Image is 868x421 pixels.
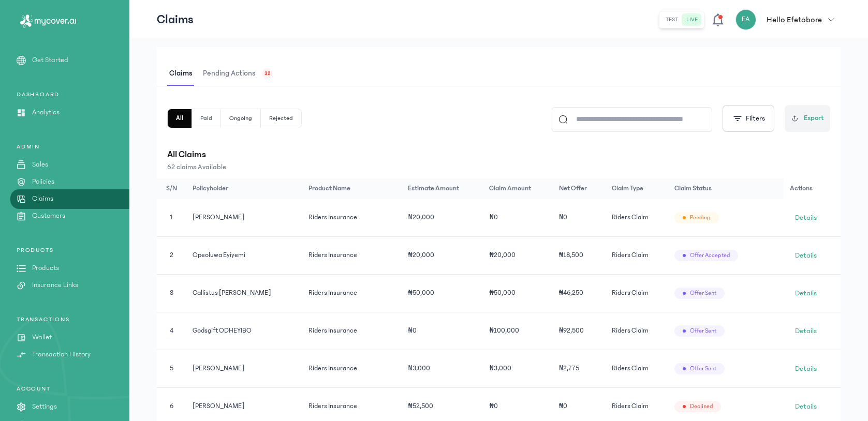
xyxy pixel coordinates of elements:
[302,178,402,199] th: Product Name
[790,398,822,415] a: Details
[201,62,258,86] span: Pending actions
[32,193,53,204] p: Claims
[186,178,302,199] th: Policyholder
[735,9,756,30] div: EA
[483,312,552,350] td: ₦100,000
[167,147,830,162] p: All Claims
[168,109,192,128] button: All
[402,199,483,237] td: ₦20,000
[735,9,841,30] button: EAHello Efetobore
[723,105,774,132] button: Filters
[32,159,48,170] p: Sales
[553,350,606,387] td: ₦2,775
[785,105,830,132] button: Export
[795,213,817,223] span: Details
[612,251,649,259] span: Riders Claim
[192,109,221,128] button: Paid
[790,247,822,264] a: Details
[167,162,830,172] p: 62 claims Available
[157,11,194,28] p: Claims
[690,251,730,260] span: Offer accepted
[193,214,245,221] span: [PERSON_NAME]
[790,209,822,226] a: Details
[402,274,483,312] td: ₦50,000
[170,327,173,334] span: 4
[661,13,682,26] button: test
[157,178,186,199] th: S/N
[690,327,716,335] span: Offer sent
[790,360,822,377] a: Details
[612,365,649,372] span: Riders Claim
[795,326,817,336] span: Details
[402,350,483,387] td: ₦3,000
[32,107,60,118] p: Analytics
[483,236,552,274] td: ₦20,000
[167,62,195,86] span: Claims
[553,199,606,237] td: ₦0
[193,365,245,372] span: [PERSON_NAME]
[553,312,606,350] td: ₦92,500
[690,289,716,297] span: Offer sent
[784,178,841,199] th: Actions
[483,274,552,312] td: ₦50,000
[32,349,91,360] p: Transaction History
[795,250,817,261] span: Details
[553,236,606,274] td: ₦18,500
[32,55,68,66] p: Get Started
[167,62,201,86] button: Claims
[32,263,59,274] p: Products
[790,285,822,302] a: Details
[795,364,817,374] span: Details
[612,214,649,221] span: Riders Claim
[193,327,252,334] span: Godsgift ODHEYIBO
[402,312,483,350] td: ₦0
[302,274,402,312] td: Riders Insurance
[668,178,783,199] th: Claim Status
[170,251,173,259] span: 2
[261,109,301,128] button: Rejected
[221,109,261,128] button: Ongoing
[264,70,270,78] span: 32
[32,210,65,221] p: Customers
[690,402,713,411] span: Declined
[553,178,606,199] th: Net Offer
[32,401,57,412] p: Settings
[170,402,173,410] span: 6
[402,236,483,274] td: ₦20,000
[193,402,245,410] span: [PERSON_NAME]
[483,350,552,387] td: ₦3,000
[302,350,402,387] td: Riders Insurance
[201,62,278,86] button: Pending actions32
[790,323,822,339] a: Details
[795,288,817,298] span: Details
[302,199,402,237] td: Riders Insurance
[483,199,552,237] td: ₦0
[690,365,716,373] span: Offer sent
[612,402,649,410] span: Riders Claim
[32,280,78,291] p: Insurance Links
[193,289,271,296] span: Callistus [PERSON_NAME]
[606,178,668,199] th: Claim Type
[483,178,552,199] th: Claim Amount
[804,113,824,124] span: Export
[302,312,402,350] td: Riders Insurance
[32,332,52,343] p: Wallet
[553,274,606,312] td: ₦46,250
[612,289,649,296] span: Riders Claim
[32,176,54,187] p: Policies
[612,327,649,334] span: Riders Claim
[690,214,711,222] span: Pending
[402,178,483,199] th: Estimate Amount
[193,251,245,259] span: Opeoluwa Eyiyemi
[302,236,402,274] td: Riders Insurance
[767,13,822,26] p: Hello Efetobore
[682,13,702,26] button: live
[795,401,817,412] span: Details
[170,214,173,221] span: 1
[170,289,173,296] span: 3
[170,365,173,372] span: 5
